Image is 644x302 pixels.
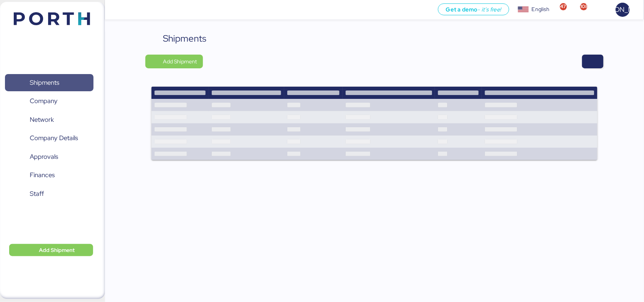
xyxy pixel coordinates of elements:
span: Finances [30,170,55,181]
span: Approvals [30,151,58,162]
span: Network [30,114,54,125]
a: Company Details [5,129,93,147]
button: Add Shipment [9,244,93,256]
span: Staff [30,188,44,199]
a: Shipments [5,74,93,92]
a: Approvals [5,148,93,166]
span: Shipments [30,77,59,88]
a: Network [5,111,93,129]
a: Staff [5,185,93,203]
button: Menu [109,3,122,16]
div: Shipments [163,32,206,45]
span: Company [30,95,58,107]
a: Company [5,92,93,110]
span: Add Shipment [39,245,75,255]
div: English [532,5,549,13]
span: Add Shipment [163,57,197,66]
button: Add Shipment [145,55,203,68]
span: Company Details [30,132,78,144]
a: Finances [5,166,93,184]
